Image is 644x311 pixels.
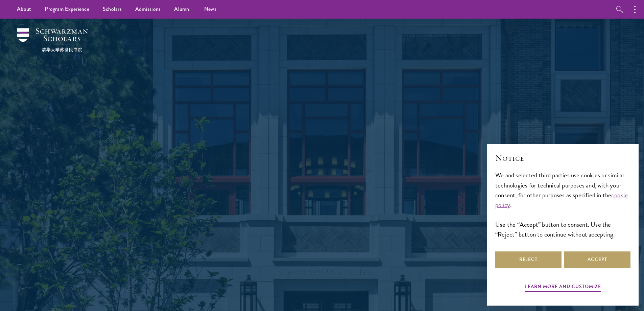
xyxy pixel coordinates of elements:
[564,251,630,268] button: Accept
[17,28,88,52] img: Schwarzman Scholars
[495,170,630,239] div: We and selected third parties use cookies or similar technologies for technical purposes and, wit...
[495,251,562,268] button: Reject
[525,282,601,293] button: Learn more and customize
[495,152,630,164] h2: Notice
[495,190,628,210] a: cookie policy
